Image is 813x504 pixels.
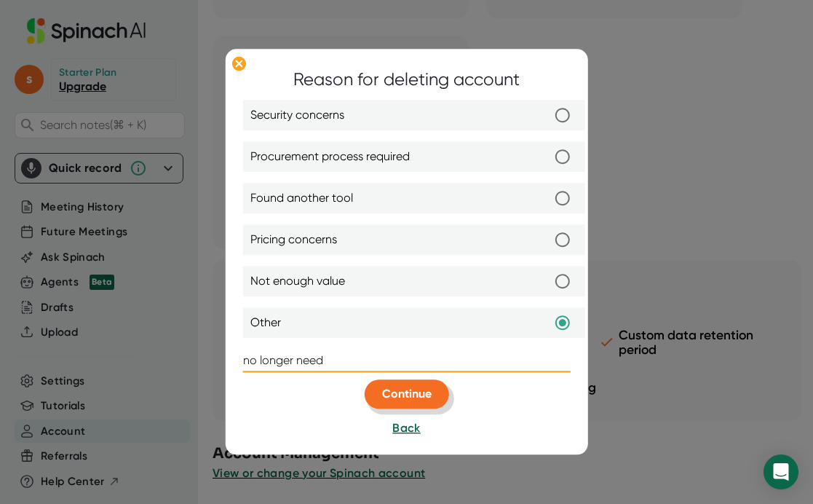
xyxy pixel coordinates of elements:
input: Provide additional detail [243,350,571,373]
span: Found another tool [250,190,353,208]
div: Open Intercom Messenger [764,454,798,489]
span: Not enough value [250,273,345,291]
span: Other [250,315,281,332]
span: Continue [382,387,432,401]
button: Back [392,420,420,438]
button: Continue [365,380,449,409]
span: Procurement process required [250,149,410,166]
span: Security concerns [250,107,344,125]
div: Reason for deleting account [293,67,520,93]
span: Back [392,422,420,436]
span: Pricing concerns [250,232,337,249]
